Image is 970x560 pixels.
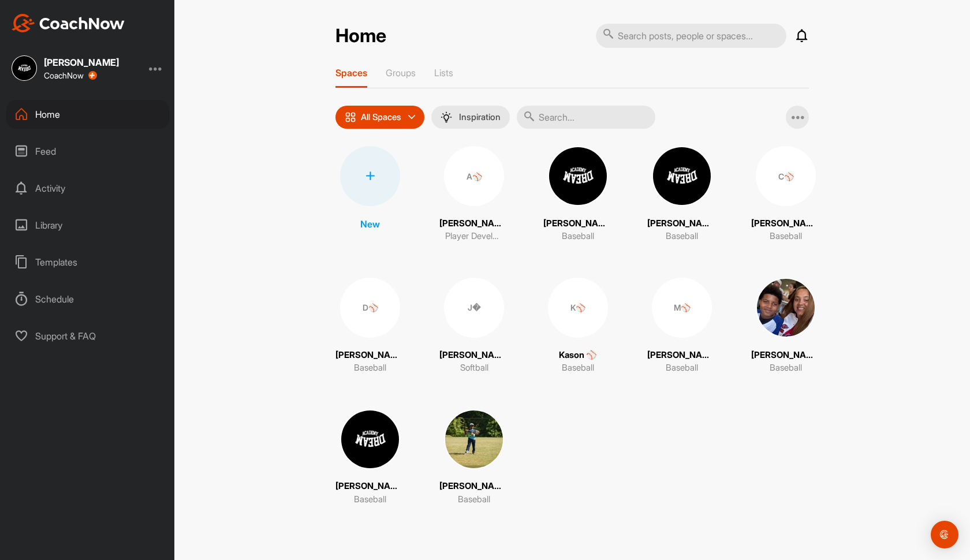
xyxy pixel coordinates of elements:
p: [PERSON_NAME] Bass ⚾️ [335,480,405,493]
div: Activity [6,174,169,203]
div: M⚾ [652,278,712,338]
a: [PERSON_NAME]Baseball [543,146,613,243]
div: J� [444,278,504,338]
p: Groups [386,67,416,79]
p: [PERSON_NAME] Fam ⚾️🥎 [751,349,820,362]
a: [PERSON_NAME] Fam ⚾️🥎Baseball [751,278,820,375]
div: Support & FAQ [6,322,169,350]
p: [PERSON_NAME] ⚾️ [751,217,820,230]
p: Softball [460,361,488,375]
img: square_cf84641c1b0bf994328a87de70c6dd67.jpg [652,146,712,206]
img: square_fba498e573f94eeb1b69064ef57064da.jpg [444,409,504,469]
div: A⚾ [444,146,504,206]
p: Baseball [562,230,594,243]
p: [PERSON_NAME] ⚾️ [647,349,717,362]
div: [PERSON_NAME] [44,58,119,67]
div: C⚾ [756,146,816,206]
div: Library [6,211,169,240]
a: M⚾[PERSON_NAME] ⚾️Baseball [647,278,717,375]
p: [PERSON_NAME] [543,217,613,230]
input: Search posts, people or spaces... [596,24,786,48]
img: CoachNow [12,14,125,32]
p: Baseball [666,230,698,243]
p: All Spaces [361,113,401,122]
p: [PERSON_NAME] 🥎 [439,349,509,362]
div: Templates [6,248,169,277]
p: [PERSON_NAME] BROS ⚾️ [335,349,405,362]
h2: Home [335,25,386,47]
div: Feed [6,137,169,166]
img: menuIcon [441,111,452,123]
img: square_cf84641c1b0bf994328a87de70c6dd67.jpg [340,409,400,469]
p: [PERSON_NAME] ⚾️ [439,217,509,230]
a: [PERSON_NAME]Baseball [439,409,509,506]
p: Lists [434,67,453,79]
div: K⚾ [548,278,608,338]
p: [PERSON_NAME] [647,217,717,230]
div: Open Intercom Messenger [931,521,958,548]
a: [PERSON_NAME] Bass ⚾️Baseball [335,409,405,506]
p: Player Development [445,230,503,243]
a: A⚾[PERSON_NAME] ⚾️Player Development [439,146,509,243]
p: Kason ⚾️ [559,349,597,362]
div: CoachNow [44,71,97,80]
img: square_cf84641c1b0bf994328a87de70c6dd67.jpg [548,146,608,206]
img: icon [345,111,356,123]
p: [PERSON_NAME] [439,480,509,493]
input: Search... [517,106,655,129]
p: New [360,217,380,231]
p: Baseball [354,361,386,375]
p: Baseball [354,493,386,506]
a: [PERSON_NAME]Baseball [647,146,717,243]
p: Inspiration [459,113,501,122]
p: Baseball [458,493,490,506]
div: Home [6,100,169,129]
a: D⚾[PERSON_NAME] BROS ⚾️Baseball [335,278,405,375]
a: C⚾[PERSON_NAME] ⚾️Baseball [751,146,820,243]
div: D⚾ [340,278,400,338]
p: Baseball [770,361,802,375]
img: square_80925577480a9fb246e6852976bbcdb3.jpg [756,278,816,338]
a: J�[PERSON_NAME] 🥎Softball [439,278,509,375]
p: Baseball [666,361,698,375]
a: K⚾Kason ⚾️Baseball [543,278,613,375]
img: square_cf84641c1b0bf994328a87de70c6dd67.jpg [12,55,37,81]
p: Baseball [562,361,594,375]
div: Schedule [6,285,169,313]
p: Baseball [770,230,802,243]
p: Spaces [335,67,367,79]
